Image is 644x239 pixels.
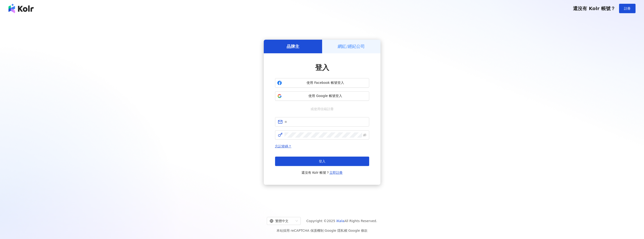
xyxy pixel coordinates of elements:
[284,94,367,98] span: 使用 Google 帳號登入
[276,228,368,233] span: 本站採用 reCAPTCHA 保護機制
[325,229,347,232] a: Google 隱私權
[348,229,368,232] a: Google 條款
[336,219,344,223] a: iKala
[306,218,377,224] span: Copyright © 2025 All Rights Reserved.
[275,78,369,88] button: 使用 Facebook 帳號登入
[619,4,636,13] button: 註冊
[573,6,615,11] span: 還沒有 Kolr 帳號？
[338,43,365,49] h5: 網紅/經紀公司
[307,106,337,112] span: 或使用信箱註冊
[270,217,294,225] div: 繁體中文
[287,43,299,49] h5: 品牌主
[324,229,325,232] span: |
[363,133,366,137] span: eye-invisible
[301,170,343,175] span: 還沒有 Kolr 帳號？
[275,91,369,101] button: 使用 Google 帳號登入
[329,171,343,174] a: 立即註冊
[624,7,631,10] span: 註冊
[275,157,369,166] button: 登入
[315,63,329,72] span: 登入
[347,229,348,232] span: |
[284,81,367,85] span: 使用 Facebook 帳號登入
[275,144,292,148] a: 忘記密碼？
[319,159,325,163] span: 登入
[8,4,34,13] img: logo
